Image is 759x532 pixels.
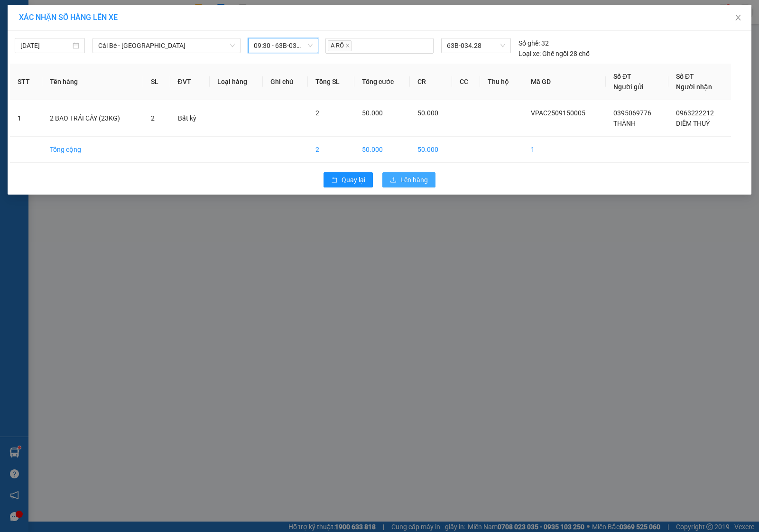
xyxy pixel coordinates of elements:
[531,109,585,117] span: VPAC2509150005
[210,64,263,100] th: Loại hàng
[518,48,541,59] span: Loại xe:
[308,137,354,163] td: 2
[308,64,354,100] th: Tổng SL
[7,62,23,72] span: Rồi :
[8,9,23,19] span: Gửi:
[342,175,365,185] span: Quay lại
[390,177,397,184] span: upload
[42,64,143,100] th: Tên hàng
[447,38,505,53] span: 63B-034.28
[410,137,453,163] td: 50.000
[8,8,74,19] div: VP An Cư
[170,100,210,137] td: Bất kỳ
[676,83,712,91] span: Người nhận
[676,73,694,80] span: Số ĐT
[230,43,235,48] span: down
[480,64,523,100] th: Thu hộ
[613,83,644,91] span: Người gửi
[254,38,313,53] span: 09:30 - 63B-034.28
[331,177,338,184] span: rollback
[81,31,177,42] div: VINH TRẦN
[354,64,410,100] th: Tổng cước
[10,64,42,100] th: STT
[518,48,590,59] div: Ghế ngồi 28 chỗ
[518,38,540,48] span: Số ghế:
[417,109,438,117] span: 50.000
[7,61,76,73] div: 40.000
[382,172,435,187] button: uploadLên hàng
[613,120,636,127] span: THÀNH
[613,73,631,80] span: Số ĐT
[42,137,143,163] td: Tổng cộng
[143,64,170,100] th: SL
[676,120,710,127] span: DIỄM THUÝ
[170,64,210,100] th: ĐVT
[20,40,71,51] input: 15/09/2025
[523,64,606,100] th: Mã GD
[410,64,453,100] th: CR
[354,137,410,163] td: 50.000
[81,9,104,19] span: Nhận:
[81,8,177,31] div: VP [GEOGRAPHIC_DATA]
[324,172,373,187] button: rollbackQuay lại
[328,40,352,51] span: A RÔ
[81,42,177,56] div: 0987334491
[518,38,549,48] div: 32
[10,100,42,137] td: 1
[400,175,428,185] span: Lên hàng
[263,64,307,100] th: Ghi chú
[8,19,74,31] div: LOAN
[19,13,118,22] span: XÁC NHẬN SỐ HÀNG LÊN XE
[523,137,606,163] td: 1
[345,43,350,48] span: close
[315,109,319,117] span: 2
[676,109,714,117] span: 0963222212
[8,31,74,44] div: 0704401161
[613,109,651,117] span: 0395069776
[362,109,383,117] span: 50.000
[734,14,742,21] span: close
[151,114,155,122] span: 2
[98,38,235,53] span: Cái Bè - Sài Gòn
[725,5,751,31] button: Close
[42,100,143,137] td: 2 BAO TRÁI CÂY (23KG)
[452,64,480,100] th: CC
